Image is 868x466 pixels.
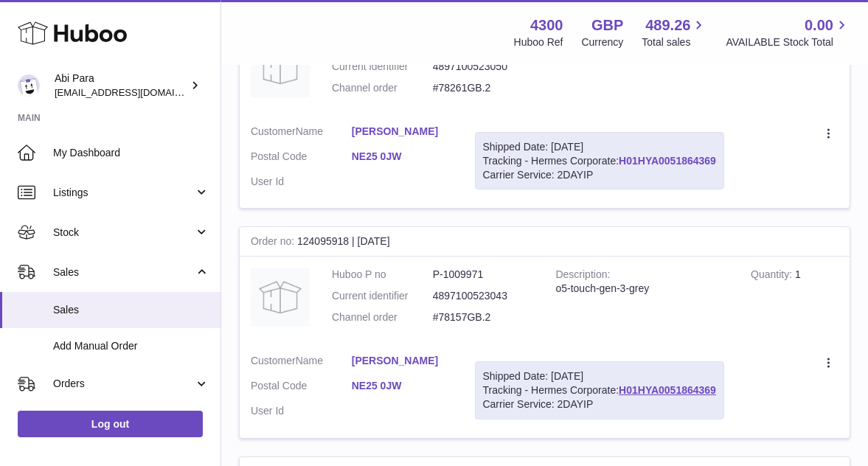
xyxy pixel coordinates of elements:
[332,60,433,74] dt: Current identifier
[433,289,534,303] dd: 4897100523043
[805,15,833,35] span: 0.00
[483,369,716,383] div: Shipped Date: [DATE]
[433,60,534,74] dd: 4897100523050
[433,268,534,282] dd: P-1009971
[332,268,433,282] dt: Huboo P no
[556,282,729,296] div: o5-touch-gen-3-grey
[332,289,433,303] dt: Current identifier
[251,379,352,397] dt: Postal Code
[475,361,724,420] div: Tracking - Hermes Corporate:
[53,377,194,391] span: Orders
[556,268,611,284] strong: Description
[582,35,624,49] div: Currency
[251,125,352,142] dt: Name
[726,35,850,49] span: AVAILABLE Stock Total
[251,38,310,97] img: no-photo.jpg
[530,15,563,35] strong: 4300
[53,339,209,353] span: Add Manual Order
[53,146,209,160] span: My Dashboard
[53,265,194,279] span: Sales
[740,257,850,343] td: 1
[483,140,716,154] div: Shipped Date: [DATE]
[740,27,850,114] td: 1
[332,81,433,95] dt: Channel order
[55,86,217,98] span: [EMAIL_ADDRESS][DOMAIN_NAME]
[53,186,194,200] span: Listings
[332,310,433,324] dt: Channel order
[433,81,534,95] dd: #78261GB.2
[483,397,716,411] div: Carrier Service: 2DAYIP
[642,15,707,49] a: 489.26 Total sales
[18,74,40,97] img: Abi@mifo.co.uk
[475,132,724,190] div: Tracking - Hermes Corporate:
[251,150,352,167] dt: Postal Code
[251,404,352,418] dt: User Id
[251,175,352,189] dt: User Id
[483,168,716,182] div: Carrier Service: 2DAYIP
[352,125,453,139] a: [PERSON_NAME]
[645,15,690,35] span: 489.26
[352,354,453,368] a: [PERSON_NAME]
[18,411,203,437] a: Log out
[352,150,453,164] a: NE25 0JW
[619,384,716,396] a: H01HYA0051864369
[751,268,795,284] strong: Quantity
[55,72,187,100] div: Abi Para
[514,35,563,49] div: Huboo Ref
[726,15,850,49] a: 0.00 AVAILABLE Stock Total
[53,303,209,317] span: Sales
[251,235,297,251] strong: Order no
[642,35,707,49] span: Total sales
[619,155,716,167] a: H01HYA0051864369
[591,15,623,35] strong: GBP
[433,310,534,324] dd: #78157GB.2
[251,125,296,137] span: Customer
[240,227,850,257] div: 124095918 | [DATE]
[352,379,453,393] a: NE25 0JW
[251,354,352,372] dt: Name
[53,226,194,240] span: Stock
[251,355,296,366] span: Customer
[251,268,310,327] img: no-photo.jpg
